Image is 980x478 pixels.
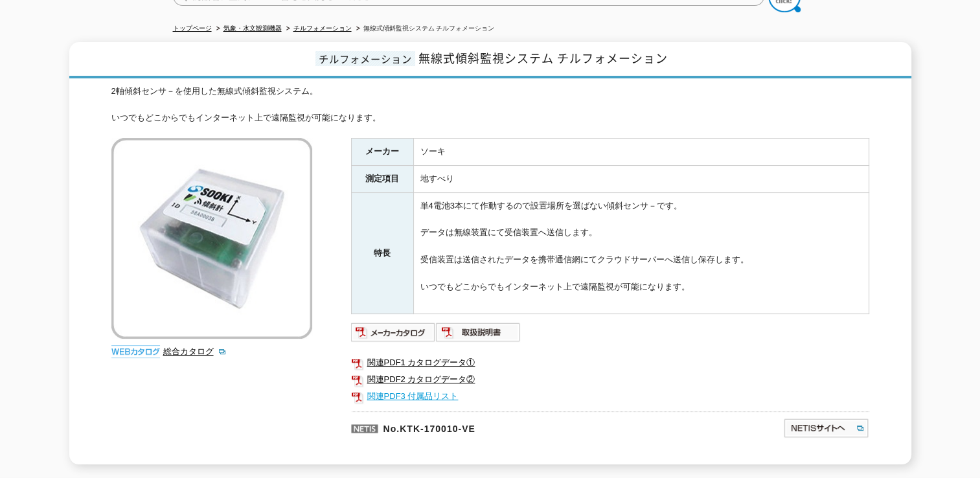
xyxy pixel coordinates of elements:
[418,49,668,67] span: 無線式傾斜監視システム チルフォメーション
[223,25,282,32] a: 気象・水文観測機器
[783,418,869,438] img: NETISサイトへ
[351,166,413,193] th: 測定項目
[351,411,658,442] p: No.KTK-170010-VE
[351,354,869,371] a: 関連PDF1 カタログデータ①
[413,192,869,313] td: 単4電池3本にて作動するので設置場所を選ばない傾斜センサ－です。 データは無線装置にて受信装置へ送信します。 受信装置は送信されたデータを携帯通信網にてクラウドサーバーへ送信し保存します。 いつ...
[436,322,521,343] img: 取扱説明書
[354,22,495,36] li: 無線式傾斜監視システム チルフォメーション
[111,345,160,358] img: webカタログ
[315,51,415,66] span: チルフォメーション
[163,347,227,356] a: 総合カタログ
[413,139,869,166] td: ソーキ
[351,371,869,388] a: 関連PDF2 カタログデータ②
[351,139,413,166] th: メーカー
[111,138,312,339] img: 無線式傾斜監視システム チルフォメーション
[293,25,352,32] a: チルフォメーション
[351,388,869,405] a: 関連PDF3 付属品リスト
[351,330,436,340] a: メーカーカタログ
[173,25,212,32] a: トップページ
[111,85,869,125] div: 2軸傾斜センサ－を使用した無線式傾斜監視システム。 いつでもどこからでもインターネット上で遠隔監視が可能になります。
[436,330,521,340] a: 取扱説明書
[413,166,869,193] td: 地すべり
[351,322,436,343] img: メーカーカタログ
[351,192,413,313] th: 特長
